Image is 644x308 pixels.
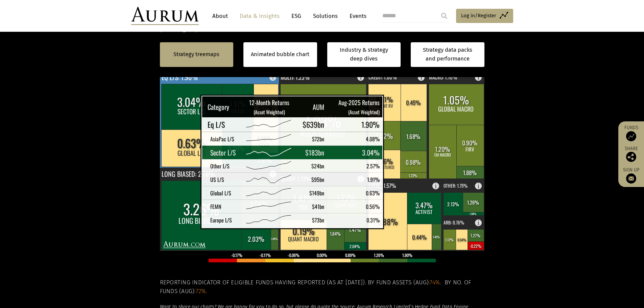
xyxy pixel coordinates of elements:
[461,11,496,20] span: Log in/Register
[288,10,305,22] a: ESG
[437,9,451,23] input: Submit
[209,10,231,22] a: About
[626,131,636,141] img: Access Funds
[236,10,283,22] a: Data & Insights
[456,9,513,23] a: Log in/Register
[327,42,401,67] a: Industry & strategy deep dives
[160,278,484,296] h5: Reporting indicator of eligible funds having reported (as at [DATE]). By fund assets (Aug): . By ...
[622,167,641,184] a: Sign up
[622,125,641,141] a: Funds
[411,42,484,67] a: Strategy data packs and performance
[626,152,636,162] img: Share this post
[310,10,341,22] a: Solutions
[196,288,206,295] span: 72%
[173,50,219,59] a: Strategy treemaps
[346,10,366,22] a: Events
[251,50,309,59] a: Animated bubble chart
[430,279,440,286] span: 74%
[626,173,636,184] img: Sign up to our newsletter
[622,146,641,162] div: Share
[131,7,199,25] img: Aurum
